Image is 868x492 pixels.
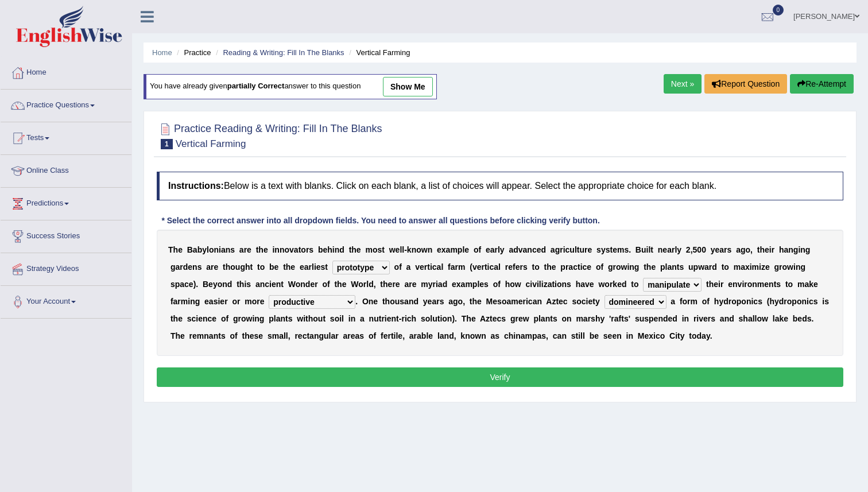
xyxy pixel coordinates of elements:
b: h [286,262,291,272]
b: n [658,245,663,254]
b: h [245,262,250,272]
b: i [244,280,246,289]
b: e [662,245,667,254]
b: e [188,262,192,272]
b: a [451,262,455,272]
b: n [629,262,634,272]
b: t [283,262,286,272]
b: a [719,245,724,254]
button: Re-Attempt [790,74,854,94]
b: e [437,245,441,254]
b: r [709,262,712,272]
b: n [335,245,340,254]
b: r [779,262,782,272]
b: o [616,262,621,272]
b: i [269,280,272,289]
b: i [332,245,335,254]
b: s [523,262,528,272]
b: c [565,245,570,254]
b: a [193,245,197,254]
b: v [518,245,523,254]
b: a [523,245,528,254]
b: i [219,245,221,254]
b: w [698,262,704,272]
b: n [214,245,219,254]
b: e [316,262,321,272]
b: r [724,245,727,254]
b: , [750,245,753,254]
b: n [192,262,197,272]
b: o [782,262,788,272]
b: a [175,262,180,272]
b: s [606,245,610,254]
b: y [677,245,681,254]
b: Instructions: [168,181,224,191]
b: a [221,245,226,254]
b: t [427,262,430,272]
b: n [260,280,265,289]
small: Vertical Farming [176,138,246,149]
b: h [779,245,784,254]
b: w [421,245,428,254]
b: e [587,262,591,272]
a: Online Class [1,155,131,184]
b: i [430,262,432,272]
b: e [765,245,769,254]
b: l [402,245,404,254]
b: i [487,262,490,272]
b: l [400,245,402,254]
b: a [255,280,260,289]
b: h [239,280,245,289]
b: p [175,280,180,289]
b: g [800,262,805,272]
b: a [736,245,741,254]
b: 2 [686,245,691,254]
b: W [288,280,296,289]
b: r [306,245,309,254]
b: r [455,262,458,272]
b: i [759,262,761,272]
b: n [788,245,793,254]
b: e [537,245,541,254]
b: d [541,245,547,254]
b: o [209,245,214,254]
b: g [608,262,613,272]
b: u [688,262,693,272]
b: t [325,262,328,272]
b: e [272,280,276,289]
button: Verify [157,367,843,387]
b: a [239,245,244,254]
b: d [712,262,717,272]
b: t [223,262,226,272]
b: a [494,262,498,272]
b: a [406,262,411,272]
b: r [560,245,563,254]
b: l [498,262,501,272]
a: Predictions [1,188,131,216]
b: x [745,262,750,272]
b: m [450,245,457,254]
b: l [648,245,650,254]
b: t [256,245,259,254]
b: o [296,280,301,289]
b: s [321,262,325,272]
b: r [520,262,522,272]
li: Practice [174,47,211,58]
a: Home [152,48,172,57]
b: i [580,262,583,272]
b: a [741,262,745,272]
b: y [213,280,218,289]
b: y [601,245,606,254]
b: a [551,245,555,254]
b: l [441,262,443,272]
b: t [349,245,352,254]
b: n [428,245,433,254]
b: n [412,245,417,254]
b: t [485,262,487,272]
b: o [416,245,421,254]
b: d [183,262,188,272]
a: Next » [664,74,702,94]
b: r [211,262,214,272]
b: e [420,262,424,272]
b: t [577,245,580,254]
